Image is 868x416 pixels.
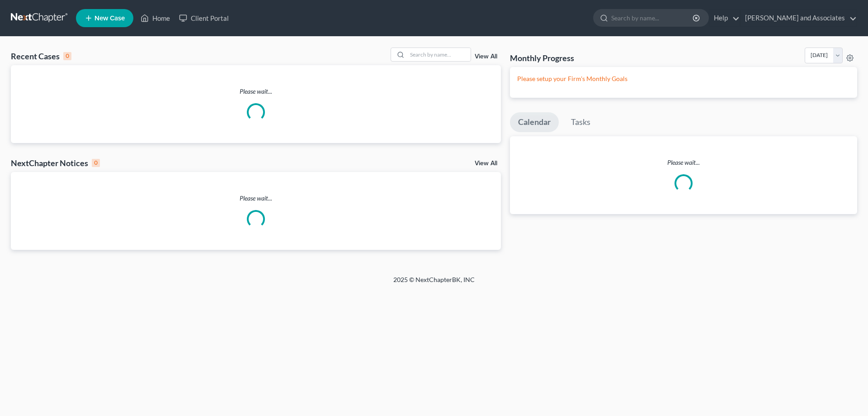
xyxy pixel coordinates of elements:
[407,48,471,61] input: Search by name...
[475,160,497,167] a: View All
[563,112,599,132] a: Tasks
[475,53,497,60] a: View All
[92,159,100,167] div: 0
[510,53,574,63] h3: Monthly Progress
[510,112,559,132] a: Calendar
[611,10,694,26] input: Search by name...
[11,87,501,96] p: Please wait...
[741,10,857,26] a: [PERSON_NAME] and Associates
[517,74,850,83] p: Please setup your Firm's Monthly Goals
[510,158,857,167] p: Please wait...
[11,51,71,62] div: Recent Cases
[175,10,233,26] a: Client Portal
[63,52,71,60] div: 0
[94,15,125,22] span: New Case
[709,10,740,26] a: Help
[136,10,175,26] a: Home
[176,275,692,292] div: 2025 © NextChapterBK, INC
[11,158,100,168] div: NextChapter Notices
[11,194,501,203] p: Please wait...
